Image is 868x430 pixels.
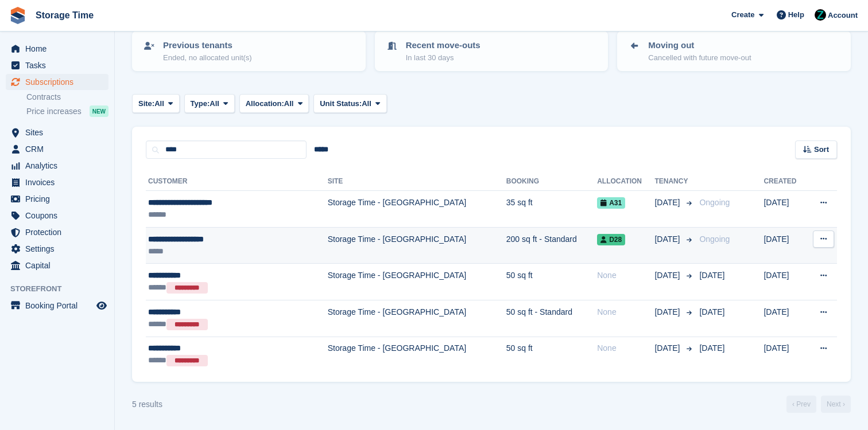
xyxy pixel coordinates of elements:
[506,264,597,300] td: 50 sq ft
[506,173,597,191] th: Booking
[6,174,108,190] a: menu
[95,299,108,312] a: Preview store
[25,174,94,190] span: Invoices
[25,74,94,90] span: Subscriptions
[362,98,371,110] span: All
[597,173,654,191] th: Allocation
[699,343,724,353] span: [DATE]
[784,396,853,413] nav: Page
[328,173,506,191] th: Site
[25,241,94,257] span: Settings
[239,94,309,113] button: Allocation: All
[828,10,858,21] span: Account
[26,92,108,103] a: Contracts
[597,234,625,245] span: D28
[184,94,235,113] button: Type: All
[6,57,108,73] a: menu
[320,98,362,110] span: Unit Status:
[821,396,851,413] a: Next
[731,9,754,21] span: Create
[654,173,695,191] th: Tenancy
[313,94,386,113] button: Unit Status: All
[764,227,806,264] td: [DATE]
[699,234,730,244] span: Ongoing
[6,257,108,273] a: menu
[25,158,94,174] span: Analytics
[654,197,682,209] span: [DATE]
[328,264,506,300] td: Storage Time - [GEOGRAPHIC_DATA]
[764,300,806,337] td: [DATE]
[786,396,816,413] a: Previous
[26,106,82,117] span: Price increases
[25,41,94,57] span: Home
[764,264,806,300] td: [DATE]
[25,141,94,157] span: CRM
[506,191,597,228] td: 35 sq ft
[506,337,597,373] td: 50 sq ft
[132,94,180,113] button: Site: All
[6,158,108,174] a: menu
[6,74,108,90] a: menu
[9,7,26,24] img: stora-icon-8386f47178a22dfd0bd8f6a31ec36ba5ce8667c1dd55bd0f319d3a0aa187defe.svg
[6,241,108,257] a: menu
[25,298,94,314] span: Booking Portal
[699,271,724,280] span: [DATE]
[146,173,328,191] th: Customer
[597,342,654,354] div: None
[788,9,804,21] span: Help
[31,6,98,25] a: Storage Time
[764,337,806,373] td: [DATE]
[246,98,284,110] span: Allocation:
[210,98,219,110] span: All
[154,98,164,110] span: All
[814,144,829,155] span: Sort
[506,300,597,337] td: 50 sq ft - Standard
[6,208,108,224] a: menu
[191,98,210,110] span: Type:
[6,298,108,314] a: menu
[376,32,607,70] a: Recent move-outs In last 30 days
[25,124,94,140] span: Sites
[328,337,506,373] td: Storage Time - [GEOGRAPHIC_DATA]
[597,269,654,282] div: None
[25,191,94,207] span: Pricing
[25,257,94,273] span: Capital
[132,398,162,411] div: 5 results
[699,198,730,207] span: Ongoing
[6,124,108,140] a: menu
[648,39,751,52] p: Moving out
[597,197,625,209] span: A31
[163,39,252,52] p: Previous tenants
[25,57,94,73] span: Tasks
[6,141,108,157] a: menu
[328,227,506,264] td: Storage Time - [GEOGRAPHIC_DATA]
[648,52,751,64] p: Cancelled with future move-out
[406,39,480,52] p: Recent move-outs
[699,307,724,316] span: [DATE]
[25,208,94,224] span: Coupons
[6,224,108,240] a: menu
[815,9,826,21] img: Zain Sarwar
[654,306,682,318] span: [DATE]
[328,300,506,337] td: Storage Time - [GEOGRAPHIC_DATA]
[764,173,806,191] th: Created
[138,98,154,110] span: Site:
[618,32,850,70] a: Moving out Cancelled with future move-out
[284,98,294,110] span: All
[90,105,108,117] div: NEW
[654,233,682,245] span: [DATE]
[654,342,682,354] span: [DATE]
[328,191,506,228] td: Storage Time - [GEOGRAPHIC_DATA]
[654,269,682,282] span: [DATE]
[406,52,480,64] p: In last 30 days
[133,32,365,70] a: Previous tenants Ended, no allocated unit(s)
[764,191,806,228] td: [DATE]
[26,105,108,118] a: Price increases NEW
[6,191,108,207] a: menu
[163,52,252,64] p: Ended, no allocated unit(s)
[506,227,597,264] td: 200 sq ft - Standard
[10,283,114,295] span: Storefront
[597,306,654,318] div: None
[25,224,94,240] span: Protection
[6,41,108,57] a: menu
